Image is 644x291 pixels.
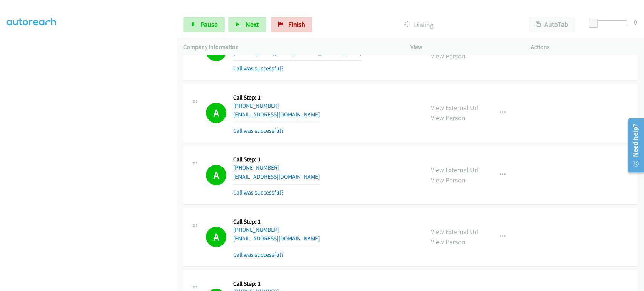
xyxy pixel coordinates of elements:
h5: Call Step: 1 [233,156,320,163]
a: Call was successful? [233,127,284,134]
h5: Call Step: 1 [233,94,320,101]
h5: Call Step: 1 [233,218,320,225]
a: Pause [183,17,225,32]
div: 0 [634,17,637,27]
button: Next [228,17,266,32]
a: Call was successful? [233,65,284,72]
button: AutoTab [529,17,575,32]
a: View Person [431,237,466,246]
a: Call was successful? [233,189,284,196]
p: View [410,43,517,52]
span: Finish [288,20,305,29]
h1: A [206,103,226,123]
p: Company Information [183,43,397,52]
a: Call was successful? [233,251,284,258]
a: View Person [431,176,466,184]
h5: Call Step: 1 [233,280,320,288]
a: View Person [431,52,466,60]
span: Pause [201,20,218,29]
a: [EMAIL_ADDRESS][DOMAIN_NAME] [233,111,320,118]
a: [PHONE_NUMBER] [233,226,279,233]
iframe: Resource Center [622,115,644,175]
a: [PERSON_NAME][EMAIL_ADDRESS][DOMAIN_NAME] [233,49,361,56]
a: View Person [431,113,466,122]
a: View External Url [431,165,479,174]
h1: A [206,227,226,247]
div: Delay between calls (in seconds) [592,20,627,26]
p: Actions [530,43,637,52]
p: Dialing [323,20,515,30]
a: View External Url [431,103,479,112]
a: [PHONE_NUMBER] [233,164,279,171]
a: [EMAIL_ADDRESS][DOMAIN_NAME] [233,235,320,242]
a: View External Url [431,227,479,236]
span: Next [246,20,259,29]
h1: A [206,165,226,185]
a: [EMAIL_ADDRESS][DOMAIN_NAME] [233,173,320,180]
a: Finish [271,17,312,32]
a: [PHONE_NUMBER] [233,102,279,109]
